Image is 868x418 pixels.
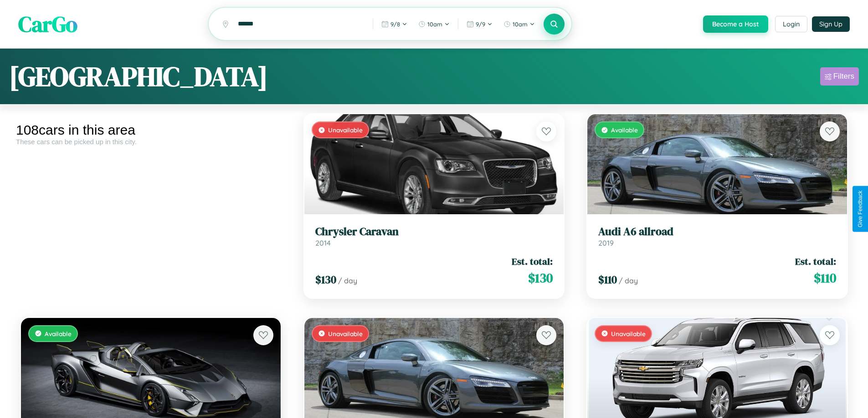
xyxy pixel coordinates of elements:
[833,72,854,81] div: Filters
[328,330,363,337] span: Unavailable
[812,16,850,32] button: Sign Up
[775,16,807,32] button: Login
[390,20,400,28] span: 9 / 8
[598,225,836,247] a: Audi A6 allroad2019
[820,67,859,86] button: Filters
[703,15,768,33] button: Become a Host
[315,238,331,247] span: 2014
[476,20,485,28] span: 9 / 9
[9,58,268,95] h1: [GEOGRAPHIC_DATA]
[462,17,497,31] button: 9/9
[611,126,638,134] span: Available
[315,225,553,247] a: Chrysler Caravan2014
[619,276,638,285] span: / day
[598,238,614,247] span: 2019
[857,191,863,227] div: Give Feedback
[611,330,646,337] span: Unavailable
[18,9,77,39] span: CarGo
[795,255,836,268] span: Est. total:
[513,20,528,28] span: 10am
[499,17,539,31] button: 10am
[598,272,617,287] span: $ 110
[328,126,363,134] span: Unavailable
[512,255,553,268] span: Est. total:
[45,330,72,337] span: Available
[315,225,553,238] h3: Chrysler Caravan
[338,276,357,285] span: / day
[16,122,286,138] div: 108 cars in this area
[377,17,412,31] button: 9/8
[427,20,442,28] span: 10am
[16,138,286,146] div: These cars can be picked up in this city.
[528,269,553,287] span: $ 130
[814,269,836,287] span: $ 110
[414,17,454,31] button: 10am
[598,225,836,238] h3: Audi A6 allroad
[315,272,336,287] span: $ 130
